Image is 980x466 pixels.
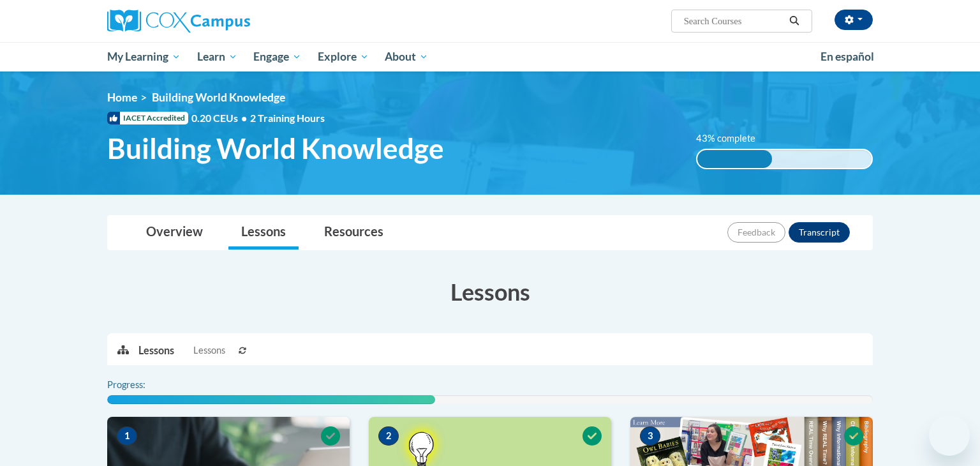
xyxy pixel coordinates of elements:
p: Lessons [138,343,174,357]
span: About [385,49,428,64]
span: 1 [117,426,137,446]
a: Overview [133,216,216,250]
a: Home [107,91,137,104]
span: 2 [378,426,399,446]
span: Explore [318,49,369,64]
iframe: Button to launch messaging window [929,415,970,456]
button: Search [785,13,804,29]
img: Cox Campus [107,10,250,33]
h3: Lessons [107,276,873,308]
span: Learn [197,49,237,64]
span: Building World Knowledge [152,91,285,104]
button: Feedback [727,222,785,243]
button: Account Settings [835,10,873,30]
a: Learn [189,42,246,71]
span: 2 Training Hours [250,112,325,124]
span: En español [820,50,874,63]
label: Progress: [107,378,181,392]
label: 43% complete [696,132,769,146]
a: Explore [309,42,377,71]
span: 3 [640,426,660,446]
a: Engage [245,42,309,71]
a: Cox Campus [107,10,350,33]
a: Resources [311,216,396,250]
a: Lessons [228,216,299,250]
a: My Learning [99,42,189,71]
span: 0.20 CEUs [191,111,250,125]
span: My Learning [107,49,181,64]
button: Transcript [789,222,850,243]
span: Engage [253,49,301,64]
span: Lessons [193,343,225,357]
span: IACET Accredited [107,112,188,124]
div: Main menu [88,42,892,71]
input: Search Courses [683,13,785,29]
a: En español [812,43,882,70]
div: 43% complete [697,150,773,168]
span: Building World Knowledge [107,132,444,165]
span: • [241,112,247,124]
a: About [377,42,437,71]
